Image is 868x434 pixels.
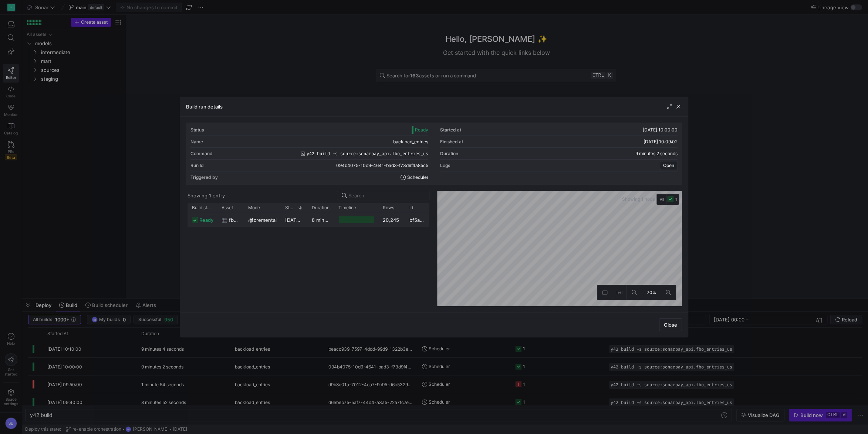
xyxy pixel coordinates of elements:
[643,127,678,133] span: [DATE] 10:00:00
[405,213,431,227] div: bf5a01e6-6fae-4838-94cb-4c4ee051bfe3
[440,163,450,168] div: Logs
[663,163,674,168] span: Open
[645,288,658,297] span: 70%
[307,151,428,156] span: y42 build -s source:sonarpay_api.fbo_entries_us
[383,205,394,210] span: Rows
[440,127,461,133] div: Started at
[229,213,239,227] span: fbo_entries_us
[190,163,204,168] div: Run Id
[336,163,428,168] span: 094b4075-10d9-4641-bad3-f73d9f4a85c5
[660,196,664,202] span: All
[409,205,413,210] span: Id
[407,175,428,180] span: Scheduler
[188,193,225,198] div: Showing 1 entry
[338,205,356,210] span: Timeline
[635,151,678,156] y42-duration: 9 minutes 2 seconds
[378,213,405,227] div: 20,245
[285,217,322,223] span: [DATE] 10:00:03
[644,139,678,144] span: [DATE] 10:09:02
[190,139,203,144] div: Name
[222,205,233,210] span: Asset
[190,151,213,156] div: Command
[285,205,295,210] span: Started at
[186,104,223,110] h3: Build run details
[393,139,428,144] span: backload_entries
[192,205,213,210] span: Build status
[642,285,661,300] button: 70%
[190,127,204,133] div: Status
[312,217,363,223] y42-duration: 8 minutes 58 seconds
[250,213,277,227] span: incremental
[199,213,213,227] span: ready
[348,193,425,198] input: Search
[312,205,330,210] span: Duration
[664,322,677,328] span: Close
[190,175,218,180] div: Triggered by
[675,197,677,201] span: 1
[440,151,458,156] div: Duration
[660,161,678,170] button: Open
[415,127,428,133] span: Ready
[248,205,260,210] span: Mode
[440,139,463,144] div: Finished at
[659,318,682,331] button: Close
[622,197,656,202] span: Showing 1 node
